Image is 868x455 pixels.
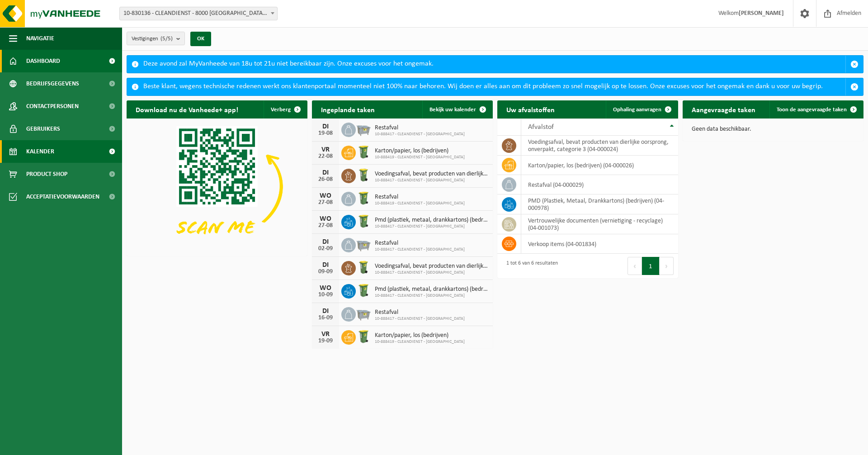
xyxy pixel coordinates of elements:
span: Toon de aangevraagde taken [777,107,847,113]
span: 10-888417 - CLEANDIENST - [GEOGRAPHIC_DATA] [375,316,465,322]
img: WB-2500-GAL-GY-01 [356,121,371,137]
span: Voedingsafval, bevat producten van dierlijke oorsprong, onverpakt, categorie 3 [375,263,488,270]
img: WB-0240-HPE-GN-50 [356,144,371,160]
img: Download de VHEPlus App [127,118,307,254]
button: 1 [642,257,660,275]
span: Restafval [375,240,465,247]
span: 10-888417 - CLEANDIENST - [GEOGRAPHIC_DATA] [375,178,488,183]
span: Dashboard [26,50,60,72]
div: DI [316,308,335,315]
div: DI [316,169,335,176]
span: Ophaling aanvragen [613,107,661,113]
h2: Ingeplande taken [312,100,384,118]
p: Geen data beschikbaar. [692,126,854,133]
span: Bedrijfsgegevens [26,72,79,95]
count: (5/5) [160,36,173,42]
div: 02-09 [316,246,335,252]
div: 16-09 [316,315,335,321]
span: Product Shop [26,163,67,185]
img: WB-0240-HPE-GN-50 [356,329,371,344]
span: Pmd (plastiek, metaal, drankkartons) (bedrijven) [375,217,488,224]
img: WB-0140-HPE-GN-50 [356,167,371,183]
span: Navigatie [26,27,54,50]
img: WB-2500-GAL-GY-01 [356,237,371,252]
div: 19-08 [316,130,335,137]
td: verkoop items (04-001834) [521,234,678,254]
td: restafval (04-000029) [521,175,678,194]
span: Bekijk uw kalender [429,107,476,113]
div: DI [316,123,335,130]
div: 09-09 [316,269,335,275]
span: 10-888417 - CLEANDIENST - [GEOGRAPHIC_DATA] [375,224,488,229]
div: VR [316,146,335,153]
span: Restafval [375,309,465,316]
img: WB-0140-HPE-GN-50 [356,260,371,275]
div: 26-08 [316,176,335,183]
td: voedingsafval, bevat producten van dierlijke oorsprong, onverpakt, categorie 3 (04-000024) [521,136,678,156]
span: Contactpersonen [26,95,79,118]
span: Voedingsafval, bevat producten van dierlijke oorsprong, onverpakt, categorie 3 [375,171,488,178]
span: Kalender [26,140,54,163]
td: karton/papier, los (bedrijven) (04-000026) [521,156,678,175]
div: 10-09 [316,292,335,298]
img: WB-0240-HPE-GN-50 [356,190,371,206]
div: Beste klant, wegens technische redenen werkt ons klantenportaal momenteel niet 100% naar behoren.... [143,78,845,95]
span: Restafval [375,124,465,132]
a: Toon de aangevraagde taken [769,100,863,118]
button: Previous [627,257,642,275]
div: Deze avond zal MyVanheede van 18u tot 21u niet bereikbaar zijn. Onze excuses voor het ongemak. [143,56,845,73]
a: Ophaling aanvragen [606,100,677,118]
button: OK [190,32,211,46]
span: Acceptatievoorwaarden [26,185,99,208]
button: Verberg [264,100,307,118]
strong: [PERSON_NAME] [739,10,784,17]
div: 27-08 [316,199,335,206]
div: WO [316,284,335,292]
div: WO [316,192,335,199]
span: 10-888419 - CLEANDIENST - [GEOGRAPHIC_DATA] [375,339,465,345]
div: 19-09 [316,338,335,344]
span: 10-888417 - CLEANDIENST - [GEOGRAPHIC_DATA] [375,132,465,137]
span: 10-888417 - CLEANDIENST - [GEOGRAPHIC_DATA] [375,247,465,252]
div: WO [316,215,335,223]
span: Verberg [271,107,291,113]
span: Restafval [375,194,465,201]
img: WB-0240-HPE-GN-50 [356,213,371,229]
a: Bekijk uw kalender [422,100,492,118]
span: Vestigingen [132,32,173,46]
span: 10-830136 - CLEANDIENST - 8000 BRUGGE, PATHOEKEWEG 48 [120,7,277,20]
h2: Download nu de Vanheede+ app! [127,100,247,118]
span: Karton/papier, los (bedrijven) [375,332,465,339]
span: Gebruikers [26,118,60,140]
h2: Uw afvalstoffen [497,100,564,118]
span: 10-888417 - CLEANDIENST - [GEOGRAPHIC_DATA] [375,293,488,299]
button: Next [660,257,674,275]
span: 10-888419 - CLEANDIENST - [GEOGRAPHIC_DATA] [375,155,465,160]
span: Pmd (plastiek, metaal, drankkartons) (bedrijven) [375,286,488,293]
div: DI [316,238,335,246]
h2: Aangevraagde taken [683,100,764,118]
img: WB-2500-GAL-GY-01 [356,306,371,321]
div: 1 tot 6 van 6 resultaten [502,256,558,276]
td: vertrouwelijke documenten (vernietiging - recyclage) (04-001073) [521,214,678,234]
span: Karton/papier, los (bedrijven) [375,147,465,155]
span: 10-888417 - CLEANDIENST - [GEOGRAPHIC_DATA] [375,270,488,275]
div: DI [316,261,335,269]
div: 22-08 [316,153,335,160]
td: PMD (Plastiek, Metaal, Drankkartons) (bedrijven) (04-000978) [521,194,678,214]
div: VR [316,331,335,338]
img: WB-0240-HPE-GN-50 [356,283,371,298]
span: 10-888419 - CLEANDIENST - [GEOGRAPHIC_DATA] [375,201,465,206]
span: Afvalstof [528,123,554,131]
div: 27-08 [316,223,335,229]
button: Vestigingen(5/5) [127,32,185,45]
span: 10-830136 - CLEANDIENST - 8000 BRUGGE, PATHOEKEWEG 48 [119,7,278,20]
